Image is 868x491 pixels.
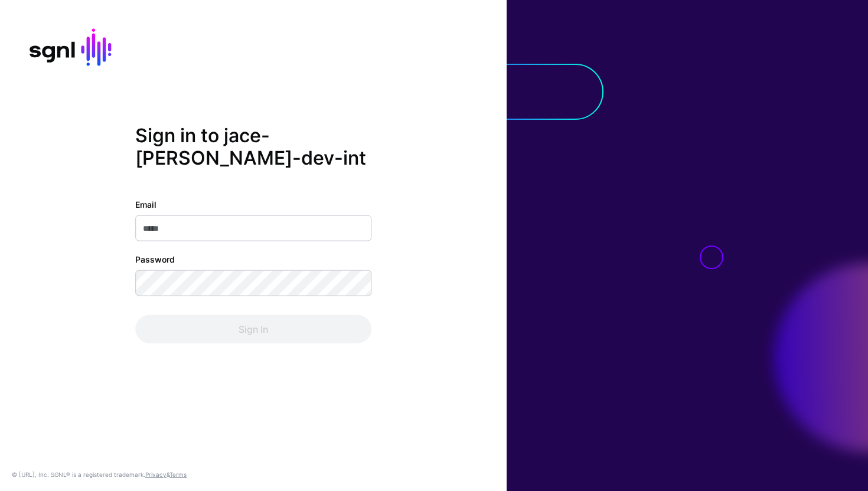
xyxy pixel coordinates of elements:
h2: Sign in to jace-[PERSON_NAME]-dev-int [135,125,371,170]
a: Terms [169,471,187,478]
label: Password [135,253,175,265]
label: Email [135,198,156,210]
div: © [URL], Inc. SGNL® is a registered trademark. & [12,470,187,479]
a: Privacy [145,471,167,478]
